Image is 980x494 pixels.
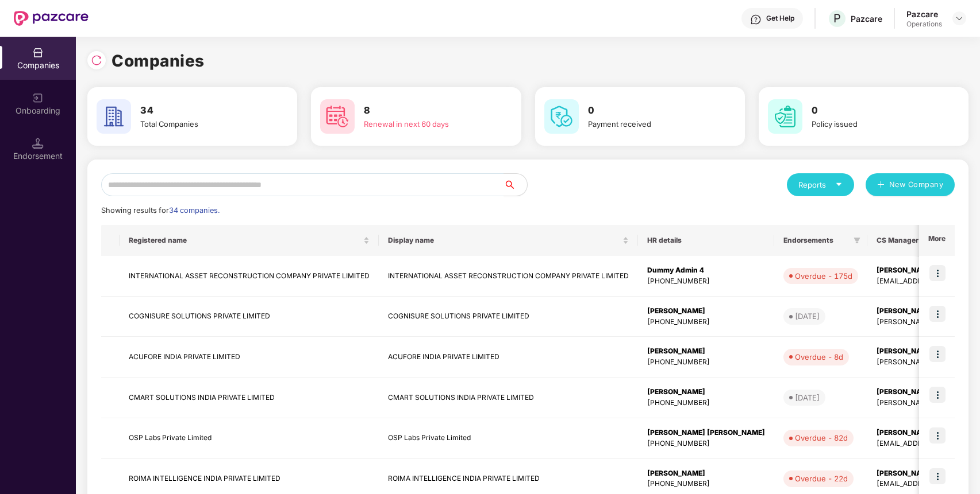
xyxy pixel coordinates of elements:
[795,473,848,484] div: Overdue - 22d
[906,9,942,20] div: Pazcare
[504,173,528,196] button: search
[647,387,765,398] div: [PERSON_NAME]
[379,378,638,418] td: CMART SOLUTIONS INDIA PRIVATE LIMITED
[866,173,955,196] button: plusNew Company
[929,306,946,322] img: icon
[647,265,765,276] div: Dummy Admin 4
[795,351,843,363] div: Overdue - 8d
[833,11,841,25] span: P
[929,427,946,444] img: icon
[768,99,802,134] img: svg+xml;base64,PHN2ZyB4bWxucz0iaHR0cDovL3d3dy53My5vcmcvMjAwMC9zdmciIHdpZHRoPSI2MCIgaGVpZ2h0PSI2MC...
[919,225,955,256] th: More
[120,256,379,297] td: INTERNATIONAL ASSET RECONSTRUCTION COMPANY PRIVATE LIMITED
[766,14,794,23] div: Get Help
[795,432,848,444] div: Overdue - 82d
[379,225,638,256] th: Display name
[877,181,885,190] span: plus
[379,337,638,378] td: ACUFORE INDIA PRIVATE LIMITED
[32,47,44,59] img: svg+xml;base64,PHN2ZyBpZD0iQ29tcGFuaWVzIiB4bWxucz0iaHR0cDovL3d3dy53My5vcmcvMjAwMC9zdmciIHdpZHRoPS...
[647,276,765,287] div: [PHONE_NUMBER]
[647,438,765,449] div: [PHONE_NUMBER]
[364,118,489,130] div: Renewal in next 60 days
[795,310,820,322] div: [DATE]
[120,378,379,418] td: CMART SOLUTIONS INDIA PRIVATE LIMITED
[112,48,205,73] h1: Companies
[854,237,860,244] span: filter
[120,297,379,337] td: COGNISURE SOLUTIONS PRIVATE LIMITED
[795,270,852,282] div: Overdue - 175d
[638,225,774,256] th: HR details
[929,346,946,362] img: icon
[647,468,765,479] div: [PERSON_NAME]
[169,206,220,215] span: 34 companies.
[140,118,265,130] div: Total Companies
[588,118,713,130] div: Payment received
[750,14,762,25] img: svg+xml;base64,PHN2ZyBpZD0iSGVscC0zMngzMiIgeG1sbnM9Imh0dHA6Ly93d3cudzMub3JnLzIwMDAvc3ZnIiB3aWR0aD...
[101,206,220,215] span: Showing results for
[929,265,946,281] img: icon
[812,103,936,118] h3: 0
[120,225,379,256] th: Registered name
[379,297,638,337] td: COGNISURE SOLUTIONS PRIVATE LIMITED
[379,256,638,297] td: INTERNATIONAL ASSET RECONSTRUCTION COMPANY PRIVATE LIMITED
[91,55,102,66] img: svg+xml;base64,PHN2ZyBpZD0iUmVsb2FkLTMyeDMyIiB4bWxucz0iaHR0cDovL3d3dy53My5vcmcvMjAwMC9zdmciIHdpZH...
[795,392,820,403] div: [DATE]
[97,99,131,134] img: svg+xml;base64,PHN2ZyB4bWxucz0iaHR0cDovL3d3dy53My5vcmcvMjAwMC9zdmciIHdpZHRoPSI2MCIgaGVpZ2h0PSI2MC...
[120,418,379,459] td: OSP Labs Private Limited
[647,306,765,317] div: [PERSON_NAME]
[588,103,713,118] h3: 0
[120,337,379,378] td: ACUFORE INDIA PRIVATE LIMITED
[388,236,620,245] span: Display name
[798,179,843,190] div: Reports
[955,14,964,23] img: svg+xml;base64,PHN2ZyBpZD0iRHJvcGRvd24tMzJ4MzIiIHhtbG5zPSJodHRwOi8vd3d3LnczLm9yZy8yMDAwL3N2ZyIgd2...
[647,346,765,357] div: [PERSON_NAME]
[320,99,355,134] img: svg+xml;base64,PHN2ZyB4bWxucz0iaHR0cDovL3d3dy53My5vcmcvMjAwMC9zdmciIHdpZHRoPSI2MCIgaGVpZ2h0PSI2MC...
[835,181,843,188] span: caret-down
[544,99,579,134] img: svg+xml;base64,PHN2ZyB4bWxucz0iaHR0cDovL3d3dy53My5vcmcvMjAwMC9zdmciIHdpZHRoPSI2MCIgaGVpZ2h0PSI2MC...
[851,234,863,247] span: filter
[14,11,89,26] img: New Pazcare Logo
[647,398,765,409] div: [PHONE_NUMBER]
[32,92,44,104] img: svg+xml;base64,PHN2ZyB3aWR0aD0iMjAiIGhlaWdodD0iMjAiIHZpZXdCb3g9IjAgMCAyMCAyMCIgZmlsbD0ibm9uZSIgeG...
[140,103,265,118] h3: 34
[906,20,942,29] div: Operations
[32,138,44,149] img: svg+xml;base64,PHN2ZyB3aWR0aD0iMTQuNSIgaGVpZ2h0PSIxNC41IiB2aWV3Qm94PSIwIDAgMTYgMTYiIGZpbGw9Im5vbm...
[647,317,765,328] div: [PHONE_NUMBER]
[504,180,527,189] span: search
[647,427,765,438] div: [PERSON_NAME] [PERSON_NAME]
[851,13,882,24] div: Pazcare
[364,103,489,118] h3: 8
[929,387,946,403] img: icon
[647,357,765,368] div: [PHONE_NUMBER]
[379,418,638,459] td: OSP Labs Private Limited
[929,468,946,484] img: icon
[129,236,361,245] span: Registered name
[889,179,944,190] span: New Company
[783,236,849,245] span: Endorsements
[647,479,765,489] div: [PHONE_NUMBER]
[812,118,936,130] div: Policy issued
